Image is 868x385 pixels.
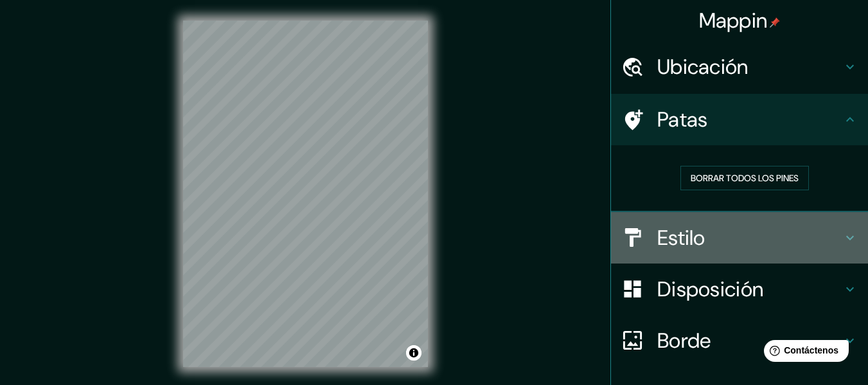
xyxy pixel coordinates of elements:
div: Disposición [611,264,868,315]
div: Borde [611,315,868,366]
font: Patas [657,106,708,133]
button: Borrar todos los pines [680,166,809,190]
div: Patas [611,94,868,145]
div: Estilo [611,212,868,264]
div: Ubicación [611,41,868,93]
canvas: Mapa [183,21,428,367]
font: Estilo [657,224,705,251]
button: Activar o desactivar atribución [406,345,421,361]
font: Ubicación [657,53,748,80]
iframe: Lanzador de widgets de ayuda [754,335,854,371]
img: pin-icon.png [770,17,780,28]
font: Disposición [657,276,763,303]
font: Borde [657,327,711,354]
font: Mappin [699,7,768,34]
font: Borrar todos los pines [691,172,799,184]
